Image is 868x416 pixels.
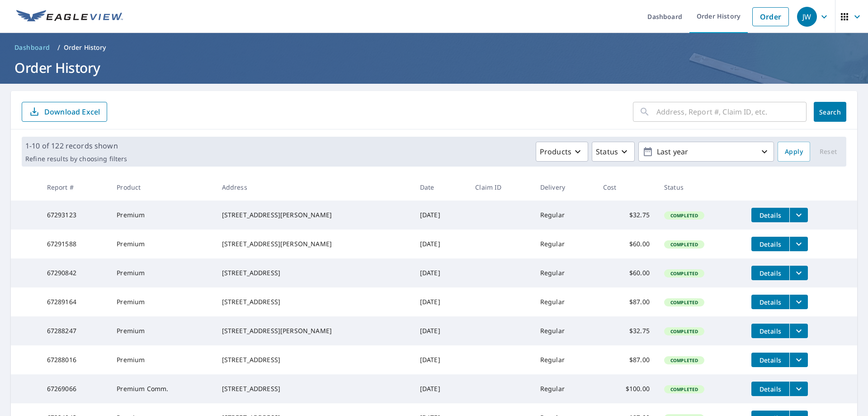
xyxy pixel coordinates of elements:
[40,316,110,345] td: 67288247
[596,174,657,201] th: Cost
[40,374,110,403] td: 67269066
[11,58,857,77] h1: Order History
[656,99,807,124] input: Address, Report #, Claim ID, etc.
[751,295,789,309] button: detailsBtn-67289164
[40,345,110,374] td: 67288016
[533,316,596,345] td: Regular
[789,237,808,251] button: filesDropdownBtn-67291588
[413,287,468,316] td: [DATE]
[757,356,784,364] span: Details
[757,327,784,335] span: Details
[468,174,533,201] th: Claim ID
[596,146,618,157] p: Status
[14,43,50,52] span: Dashboard
[665,357,703,363] span: Completed
[596,201,657,230] td: $32.75
[57,42,60,53] li: /
[665,386,703,392] span: Completed
[222,268,406,277] div: [STREET_ADDRESS]
[40,287,110,316] td: 67289164
[638,142,774,162] button: Last year
[16,10,123,24] img: EV Logo
[109,258,214,287] td: Premium
[533,287,596,316] td: Regular
[533,230,596,258] td: Regular
[665,241,703,248] span: Completed
[596,316,657,345] td: $32.75
[533,374,596,403] td: Regular
[757,269,784,277] span: Details
[40,258,110,287] td: 67290842
[25,140,127,151] p: 1-10 of 122 records shown
[789,382,808,396] button: filesDropdownBtn-67269066
[657,174,744,201] th: Status
[789,266,808,280] button: filesDropdownBtn-67290842
[222,384,406,393] div: [STREET_ADDRESS]
[109,174,214,201] th: Product
[109,374,214,403] td: Premium Comm.
[536,142,588,162] button: Products
[789,295,808,309] button: filesDropdownBtn-67289164
[533,174,596,201] th: Delivery
[222,239,406,249] div: [STREET_ADDRESS][PERSON_NAME]
[751,208,789,222] button: detailsBtn-67293123
[665,299,703,306] span: Completed
[785,146,803,158] span: Apply
[778,142,810,162] button: Apply
[540,146,571,157] p: Products
[109,201,214,230] td: Premium
[109,316,214,345] td: Premium
[596,230,657,258] td: $60.00
[757,385,784,393] span: Details
[751,237,789,251] button: detailsBtn-67291588
[596,287,657,316] td: $87.00
[222,297,406,306] div: [STREET_ADDRESS]
[751,266,789,280] button: detailsBtn-67290842
[757,240,784,249] span: Details
[413,201,468,230] td: [DATE]
[592,142,635,162] button: Status
[40,201,110,230] td: 67293123
[215,174,413,201] th: Address
[789,353,808,367] button: filesDropdownBtn-67288016
[751,353,789,367] button: detailsBtn-67288016
[222,326,406,335] div: [STREET_ADDRESS][PERSON_NAME]
[751,324,789,338] button: detailsBtn-67288247
[25,155,127,163] p: Refine results by choosing filters
[413,174,468,201] th: Date
[11,40,54,55] a: Dashboard
[751,382,789,396] button: detailsBtn-67269066
[789,208,808,222] button: filesDropdownBtn-67293123
[533,201,596,230] td: Regular
[797,7,817,27] div: JW
[596,374,657,403] td: $100.00
[596,258,657,287] td: $60.00
[413,316,468,345] td: [DATE]
[665,212,703,219] span: Completed
[413,345,468,374] td: [DATE]
[814,102,846,122] button: Search
[665,328,703,335] span: Completed
[757,298,784,306] span: Details
[109,230,214,258] td: Premium
[533,345,596,374] td: Regular
[789,324,808,338] button: filesDropdownBtn-67288247
[665,270,703,277] span: Completed
[757,211,784,220] span: Details
[40,230,110,258] td: 67291588
[413,374,468,403] td: [DATE]
[533,258,596,287] td: Regular
[11,40,857,55] nav: breadcrumb
[222,210,406,220] div: [STREET_ADDRESS][PERSON_NAME]
[821,108,839,116] span: Search
[222,355,406,364] div: [STREET_ADDRESS]
[413,258,468,287] td: [DATE]
[413,230,468,258] td: [DATE]
[40,174,110,201] th: Report #
[109,287,214,316] td: Premium
[653,144,759,160] p: Last year
[596,345,657,374] td: $87.00
[44,107,100,117] p: Download Excel
[22,102,107,122] button: Download Excel
[64,43,106,52] p: Order History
